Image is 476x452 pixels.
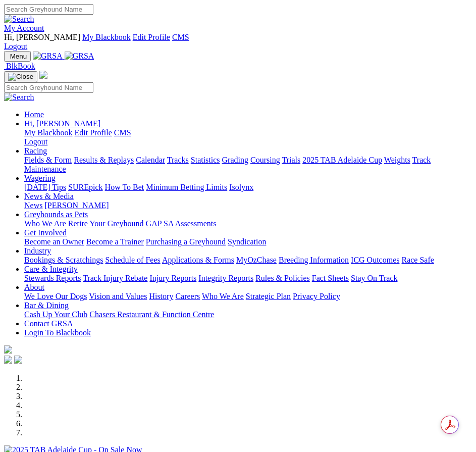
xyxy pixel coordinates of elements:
[89,292,147,300] a: Vision and Values
[146,237,226,246] a: Purchasing a Greyhound
[312,274,349,282] a: Fact Sheets
[4,15,34,24] img: Search
[24,310,472,319] div: Bar & Dining
[24,128,73,137] a: My Blackbook
[4,24,44,32] a: My Account
[24,192,74,200] a: News & Media
[172,33,189,41] a: CMS
[24,292,472,301] div: About
[24,256,472,265] div: Industry
[24,274,472,283] div: Care & Integrity
[149,292,173,300] a: History
[24,156,472,174] div: Racing
[4,71,37,82] button: Toggle navigation
[24,183,66,191] a: [DATE] Tips
[39,71,47,79] img: logo-grsa-white.png
[6,62,35,70] span: BlkBook
[250,156,280,164] a: Coursing
[24,246,51,255] a: Industry
[228,237,266,246] a: Syndication
[4,345,12,354] img: logo-grsa-white.png
[4,51,31,62] button: Toggle navigation
[24,219,472,228] div: Greyhounds as Pets
[136,156,165,164] a: Calendar
[24,156,72,164] a: Fields & Form
[236,256,277,264] a: MyOzChase
[24,319,73,328] a: Contact GRSA
[86,237,144,246] a: Become a Trainer
[8,73,33,81] img: Close
[302,156,382,164] a: 2025 TAB Adelaide Cup
[191,156,220,164] a: Statistics
[202,292,244,300] a: Who We Are
[167,156,189,164] a: Tracks
[4,62,35,70] a: BlkBook
[24,219,66,228] a: Who We Are
[105,183,144,191] a: How To Bet
[14,356,22,364] img: twitter.svg
[401,256,434,264] a: Race Safe
[282,156,300,164] a: Trials
[24,310,87,319] a: Cash Up Your Club
[24,210,88,219] a: Greyhounds as Pets
[24,237,472,246] div: Get Involved
[105,256,160,264] a: Schedule of Fees
[351,274,397,282] a: Stay On Track
[384,156,410,164] a: Weights
[229,183,253,191] a: Isolynx
[74,156,134,164] a: Results & Replays
[24,201,472,210] div: News & Media
[24,119,102,128] a: Hi, [PERSON_NAME]
[175,292,200,300] a: Careers
[82,33,131,41] a: My Blackbook
[24,237,84,246] a: Become an Owner
[4,82,93,93] input: Search
[24,265,78,273] a: Care & Integrity
[83,274,147,282] a: Track Injury Rebate
[293,292,340,300] a: Privacy Policy
[4,4,93,15] input: Search
[198,274,253,282] a: Integrity Reports
[24,119,100,128] span: Hi, [PERSON_NAME]
[24,156,431,173] a: Track Maintenance
[133,33,170,41] a: Edit Profile
[146,183,227,191] a: Minimum Betting Limits
[4,42,27,51] a: Logout
[246,292,291,300] a: Strategic Plan
[89,310,214,319] a: Chasers Restaurant & Function Centre
[4,93,34,102] img: Search
[279,256,349,264] a: Breeding Information
[24,283,44,291] a: About
[255,274,310,282] a: Rules & Policies
[24,328,91,337] a: Login To Blackbook
[68,219,144,228] a: Retire Your Greyhound
[24,174,56,182] a: Wagering
[24,183,472,192] div: Wagering
[149,274,196,282] a: Injury Reports
[24,274,81,282] a: Stewards Reports
[10,53,27,60] span: Menu
[33,52,63,61] img: GRSA
[24,201,42,210] a: News
[24,292,87,300] a: We Love Our Dogs
[4,33,472,51] div: My Account
[68,183,102,191] a: SUREpick
[24,301,69,310] a: Bar & Dining
[75,128,112,137] a: Edit Profile
[114,128,131,137] a: CMS
[4,33,80,41] span: Hi, [PERSON_NAME]
[4,356,12,364] img: facebook.svg
[65,52,94,61] img: GRSA
[44,201,109,210] a: [PERSON_NAME]
[146,219,217,228] a: GAP SA Assessments
[24,256,103,264] a: Bookings & Scratchings
[24,110,44,119] a: Home
[24,137,47,146] a: Logout
[24,128,472,146] div: Hi, [PERSON_NAME]
[351,256,399,264] a: ICG Outcomes
[222,156,248,164] a: Grading
[24,228,67,237] a: Get Involved
[162,256,234,264] a: Applications & Forms
[24,146,47,155] a: Racing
